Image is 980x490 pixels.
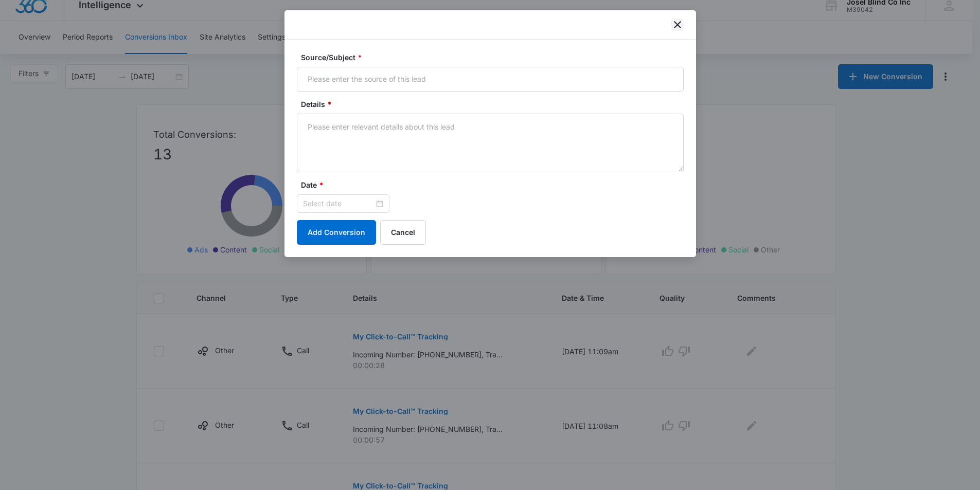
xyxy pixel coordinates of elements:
input: Select date [303,198,374,209]
label: Date [301,179,688,190]
label: Details [301,99,688,110]
button: Add Conversion [297,220,376,245]
input: Please enter the source of this lead [297,67,684,92]
button: Cancel [380,220,426,245]
button: close [671,19,684,31]
label: Source/Subject [301,52,688,63]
